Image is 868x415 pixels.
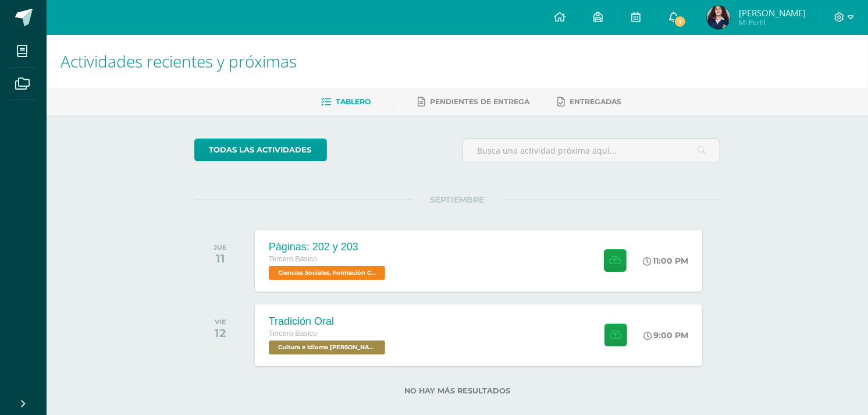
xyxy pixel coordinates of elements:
a: Entregadas [557,93,621,111]
a: todas las Actividades [194,139,327,161]
span: Pendientes de entrega [430,97,529,106]
span: Tablero [336,97,371,106]
span: Ciencias Sociales, Formación Ciudadana e Interculturalidad 'B' [269,266,385,280]
div: 11 [214,251,227,265]
label: No hay más resultados [194,386,721,395]
span: Mi Perfil [739,17,806,27]
div: 9:00 PM [643,330,688,340]
a: Pendientes de entrega [418,93,529,111]
span: 1 [674,15,686,28]
span: Tercero Básico [269,255,317,263]
div: 11:00 PM [643,256,688,266]
div: JUE [214,243,227,251]
img: c43fd42d9fe7084e78edec5b273b0423.png [707,6,730,29]
span: [PERSON_NAME] [739,7,806,19]
span: Actividades recientes y próximas [61,50,297,72]
input: Busca una actividad próxima aquí... [463,139,720,162]
div: Páginas: 202 y 203 [269,241,388,253]
div: Tradición Oral [269,315,388,328]
span: Entregadas [570,97,621,106]
span: Cultura e Idioma Maya Garífuna o Xinca 'B' [269,340,385,354]
span: SEPTIEMBRE [412,194,503,205]
div: 12 [215,326,226,340]
div: VIE [215,318,226,326]
span: Tercero Básico [269,329,317,338]
a: Tablero [321,93,371,111]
